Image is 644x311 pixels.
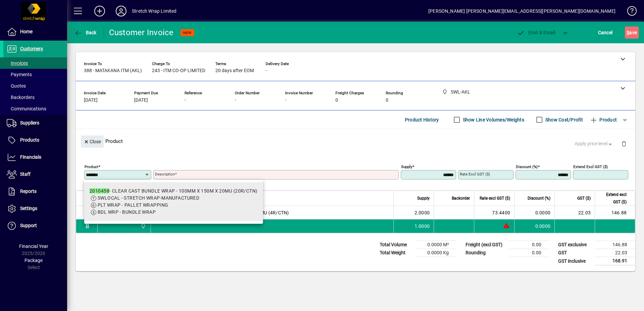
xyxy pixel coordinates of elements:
[3,92,67,103] a: Backorders
[555,249,595,257] td: GST
[98,195,199,201] span: SWLOCAL - STRETCH WRAP-MANUFACTURED
[376,241,417,249] td: Total Volume
[555,257,595,265] td: GST inclusive
[462,116,524,123] label: Show Line Volumes/Weights
[335,98,338,103] span: 0
[84,68,142,73] span: 388 - MATAKANA ITM (AKL)
[90,188,109,194] em: 2010458
[625,27,639,39] button: Save
[577,195,591,202] span: GST ($)
[417,249,457,257] td: 0.0000 Kg
[20,223,37,228] span: Support
[90,188,258,195] div: - CLEAR CAST BUNDLE WRAP - 100MM X 150M X 20MU (20R/CTN)
[517,30,555,35] span: ost & Email
[595,241,635,249] td: 146.88
[622,1,636,23] a: Knowledge Base
[3,166,67,183] a: Staff
[132,6,177,16] div: Stretch Wrap Limited
[139,222,147,230] span: SWL-AKL
[509,249,549,257] td: 0.00
[184,98,186,103] span: -
[598,27,613,38] span: Cancel
[155,172,175,176] mat-label: Description
[84,182,263,221] mat-option: 2010458 - CLEAR CAST BUNDLE WRAP - 100MM X 150M X 20MU (20R/CTN)
[7,83,26,89] span: Quotes
[627,30,629,35] span: S
[3,69,67,80] a: Payments
[575,140,613,147] span: Apply price level
[20,171,31,177] span: Staff
[7,95,35,100] span: Backorders
[3,200,67,217] a: Settings
[285,98,286,103] span: -
[513,27,559,39] button: Post & Email
[20,29,33,34] span: Home
[428,6,615,16] div: [PERSON_NAME] [PERSON_NAME][EMAIL_ADDRESS][PERSON_NAME][DOMAIN_NAME]
[528,195,550,202] span: Discount (%)
[3,115,67,132] a: Suppliers
[20,189,37,194] span: Reports
[84,98,98,103] span: [DATE]
[215,68,254,73] span: 20 days after EOM
[460,172,490,176] mat-label: Rate excl GST ($)
[3,57,67,69] a: Invoices
[98,202,168,208] span: PLT WRAP - PALLET WRAPPING
[405,114,439,125] span: Product History
[81,136,104,148] button: Close
[528,30,531,35] span: P
[152,68,205,73] span: 243 - ITM CO-OP LIMITED
[595,249,635,257] td: 22.03
[514,206,554,219] td: 0.0000
[401,164,412,169] mat-label: Supply
[3,217,67,234] a: Support
[67,27,104,39] app-page-header-button: Back
[415,223,430,229] span: 1.0000
[514,219,554,233] td: 0.0000
[7,60,28,66] span: Invoices
[596,27,614,39] button: Cancel
[452,195,470,202] span: Backorder
[376,249,417,257] td: Total Weight
[599,191,627,206] span: Extend excl GST ($)
[386,98,388,103] span: 0
[109,27,174,38] div: Customer Invoice
[110,5,132,17] button: Profile
[554,206,595,219] td: 22.03
[20,154,41,160] span: Financials
[84,136,101,147] span: Close
[20,120,39,125] span: Suppliers
[402,114,442,126] button: Product History
[417,241,457,249] td: 0.0000 M³
[3,149,67,166] a: Financials
[74,30,97,35] span: Back
[3,132,67,149] a: Products
[516,164,538,169] mat-label: Discount (%)
[85,164,98,169] mat-label: Product
[24,258,43,263] span: Package
[72,27,98,39] button: Back
[19,244,48,249] span: Financial Year
[76,129,635,153] div: Product
[595,206,635,219] td: 146.88
[235,98,236,103] span: -
[544,116,583,123] label: Show Cost/Profit
[20,137,39,143] span: Products
[3,23,67,40] a: Home
[89,5,110,17] button: Add
[266,68,267,73] span: -
[616,141,632,147] app-page-header-button: Delete
[627,27,637,38] span: ave
[3,103,67,114] a: Communications
[20,46,43,51] span: Customers
[7,72,32,77] span: Payments
[509,241,549,249] td: 0.00
[572,138,616,150] button: Apply price level
[462,241,509,249] td: Freight (excl GST)
[478,209,510,216] div: 73.4400
[98,209,156,215] span: BDL WRP - BUNDLE WRAP
[616,136,632,152] button: Delete
[7,106,46,111] span: Communications
[20,206,37,211] span: Settings
[3,80,67,92] a: Quotes
[134,98,148,103] span: [DATE]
